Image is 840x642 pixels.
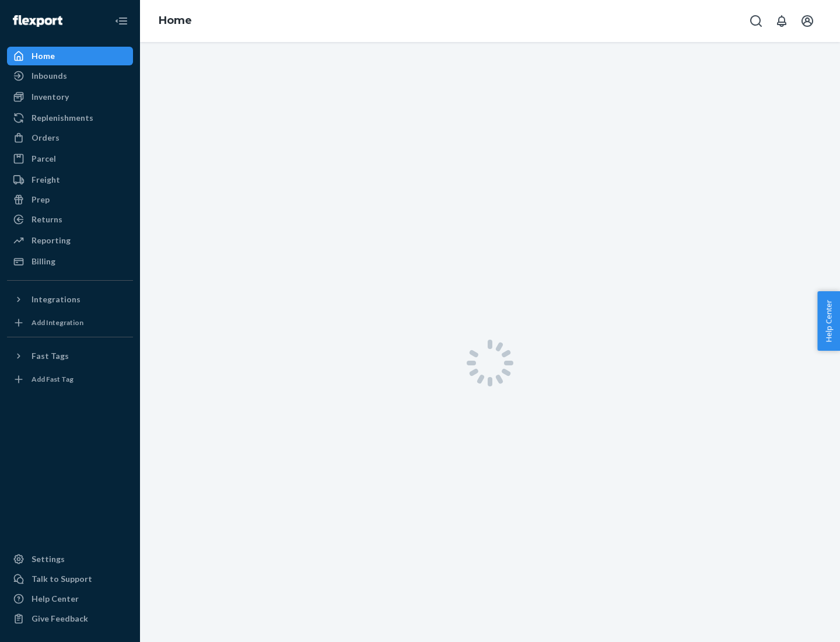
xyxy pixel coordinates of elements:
a: Billing [7,252,133,271]
div: Give Feedback [32,613,88,624]
button: Give Feedback [7,609,133,628]
div: Replenishments [32,112,93,124]
button: Open account menu [796,9,819,33]
a: Add Fast Tag [7,370,133,389]
a: Reporting [7,231,133,250]
a: Home [7,47,133,65]
a: Inbounds [7,67,133,85]
a: Talk to Support [7,570,133,588]
div: Settings [32,553,65,565]
a: Add Integration [7,313,133,332]
a: Orders [7,128,133,147]
div: Add Integration [32,317,83,327]
a: Freight [7,170,133,189]
div: Freight [32,174,60,186]
a: Parcel [7,149,133,168]
div: Inbounds [32,70,67,82]
button: Integrations [7,290,133,309]
button: Open notifications [770,9,793,33]
a: Replenishments [7,109,133,127]
button: Fast Tags [7,347,133,365]
a: Home [159,14,192,27]
button: Close Navigation [110,9,133,33]
button: Open Search Box [744,9,768,33]
div: Fast Tags [32,350,69,362]
div: Parcel [32,153,56,165]
div: Inventory [32,91,69,103]
div: Returns [32,214,62,225]
a: Prep [7,190,133,209]
a: Inventory [7,88,133,106]
div: Add Fast Tag [32,374,73,384]
a: Settings [7,550,133,568]
div: Integrations [32,294,80,305]
div: Orders [32,132,60,144]
div: Reporting [32,235,71,246]
div: Billing [32,256,55,267]
div: Help Center [32,593,79,605]
button: Help Center [817,291,840,351]
ol: breadcrumbs [149,4,201,38]
div: Talk to Support [32,573,92,585]
a: Returns [7,210,133,229]
img: Flexport logo [13,15,62,27]
div: Prep [32,194,50,205]
div: Home [32,50,55,62]
a: Help Center [7,589,133,608]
